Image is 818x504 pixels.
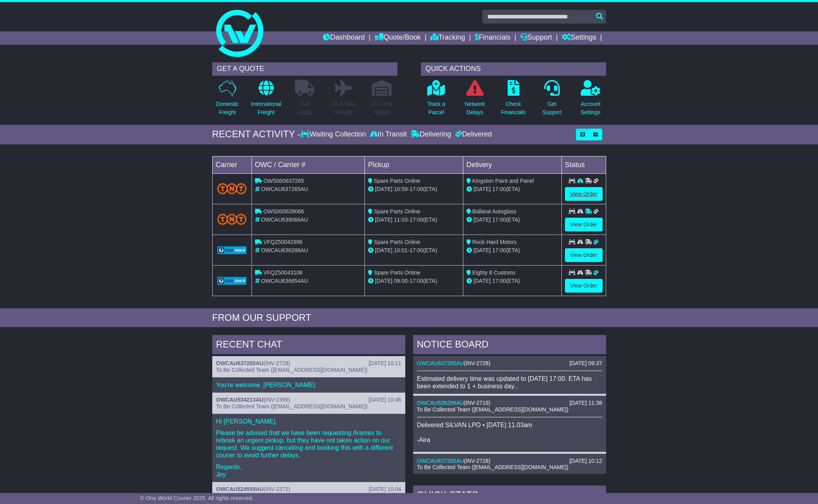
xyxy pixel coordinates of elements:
a: View Order [565,248,603,262]
div: [DATE] 10:11 [368,360,401,367]
span: OWS000639066 [263,208,304,215]
span: 11:03 [394,217,408,223]
span: [DATE] [474,217,491,223]
span: INV-2728 [466,360,488,366]
p: Domestic Freight [216,100,239,116]
span: [DATE] [375,278,392,284]
td: Pickup [365,156,463,173]
a: View Order [565,279,603,293]
span: Rock Hard Motors [472,239,517,245]
span: [DATE] [474,247,491,253]
span: Spare Parts Online [374,178,420,184]
div: ( ) [417,400,602,406]
a: Settings [562,31,596,45]
a: OWCAU636286AU [417,400,464,406]
div: In Transit [368,130,409,139]
div: [DATE] 10:12 [569,458,602,464]
div: RECENT ACTIVITY - [212,129,301,140]
span: 17:00 [410,247,423,253]
p: International Freight [251,100,281,116]
div: ( ) [417,360,602,367]
div: ( ) [216,397,401,403]
span: To Be Collected Team ([EMAIL_ADDRESS][DOMAIN_NAME]) [216,367,368,373]
span: 17:00 [492,217,506,223]
p: You're welcome, [PERSON_NAME]. [216,381,401,389]
span: 17:00 [492,278,506,284]
p: Hi [PERSON_NAME], [216,418,401,425]
span: INV-2728 [266,360,288,366]
a: DomesticFreight [215,80,239,121]
span: 17:00 [492,186,506,192]
div: [DATE] 11:38 [569,400,602,406]
span: OWCAU639066AU [261,217,308,223]
div: ( ) [417,458,602,464]
a: View Order [565,218,603,231]
div: - (ETA) [368,185,460,193]
a: Financials [475,31,510,45]
a: OWCAU534213AU [216,397,264,403]
span: Spare Parts Online [374,239,420,245]
span: OWS000637265 [263,178,304,184]
span: INV-2719 [466,400,488,406]
span: 10:59 [394,186,408,192]
span: Kingston Paint and Panel [472,178,534,184]
span: 10:01 [394,247,408,253]
a: OWCAU524559AU [216,486,264,492]
span: OWCAU637265AU [261,186,308,192]
p: Delivered SILVAN LPO • [DATE] 11.03am -Aira [417,421,602,444]
span: Eighty 8 Customs [472,269,516,276]
div: ( ) [216,360,401,367]
span: [DATE] [474,186,491,192]
a: NetworkDelays [464,80,485,121]
p: Account Settings [581,100,601,116]
div: (ETA) [466,277,558,285]
a: Track aParcel [427,80,446,121]
span: 09:00 [394,278,408,284]
span: [DATE] [375,217,392,223]
span: INV-2372 [266,486,288,492]
td: Delivery [463,156,561,173]
span: To Be Collected Team ([EMAIL_ADDRESS][DOMAIN_NAME]) [216,403,368,409]
div: (ETA) [466,185,558,193]
a: InternationalFreight [251,80,282,121]
div: Delivered [453,130,492,139]
a: CheckFinancials [501,80,526,121]
div: Estimated delivery time was updated to [DATE] 17:00. ETA has been extended to 1 + business day.. [417,375,602,390]
div: ( ) [216,486,401,493]
span: Spare Parts Online [374,208,420,215]
span: [DATE] [474,278,491,284]
span: VFQZ50042996 [263,239,302,245]
div: [DATE] 10:46 [368,397,401,403]
p: Track a Parcel [427,100,445,116]
img: TNT_Domestic.png [217,183,247,194]
span: INV-2728 [466,458,488,464]
a: Tracking [430,31,465,45]
a: OWCAU637265AU [417,458,464,464]
img: TNT_Domestic.png [217,214,247,224]
span: Spare Parts Online [374,269,420,276]
span: 17:00 [410,217,423,223]
span: 17:00 [410,278,423,284]
div: - (ETA) [368,216,460,224]
div: GET A QUOTE [212,62,397,76]
span: To Be Collected Team ([EMAIL_ADDRESS][DOMAIN_NAME]) [216,493,368,499]
p: Full Loads [295,100,315,116]
span: OWCAU636286AU [261,247,308,253]
div: NOTICE BOARD [413,335,606,356]
img: GetCarrierServiceLogo [217,277,247,285]
span: © One World Courier 2025. All rights reserved. [140,495,254,501]
span: To Be Collected Team ([EMAIL_ADDRESS][DOMAIN_NAME]) [417,406,568,413]
td: Status [561,156,606,173]
div: (ETA) [466,246,558,255]
p: Get Support [542,100,561,116]
span: [DATE] [375,186,392,192]
a: AccountSettings [580,80,601,121]
p: Network Delays [465,100,485,116]
td: OWC / Carrier # [251,156,365,173]
p: Regards, Joy [216,463,401,478]
span: Ballarat Autoglass [472,208,516,215]
a: View Order [565,187,603,201]
td: Carrier [212,156,251,173]
a: GetSupport [542,80,562,121]
span: To Be Collected Team ([EMAIL_ADDRESS][DOMAIN_NAME]) [417,464,568,470]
